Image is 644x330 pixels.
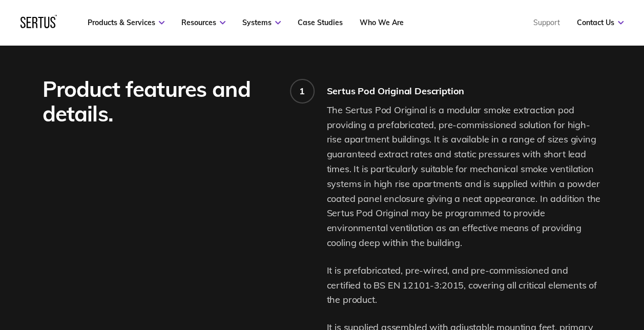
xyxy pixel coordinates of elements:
p: The Sertus Pod Original is a modular smoke extraction pod providing a prefabricated, pre-commissi... [327,103,602,251]
iframe: Chat Widget [593,281,644,330]
a: Resources [181,18,225,27]
div: 1 [299,85,305,97]
div: Sertus Pod Original Description [327,85,602,97]
a: Support [533,18,560,27]
a: Products & Services [88,18,164,27]
div: Product features and details. [43,77,276,126]
a: Contact Us [577,18,624,27]
a: Systems [242,18,281,27]
a: Who We Are [360,18,404,27]
p: It is prefabricated, pre-wired, and pre-commissioned and certified to BS EN 12101-3:2015, coverin... [327,263,602,307]
a: Case Studies [298,18,343,27]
